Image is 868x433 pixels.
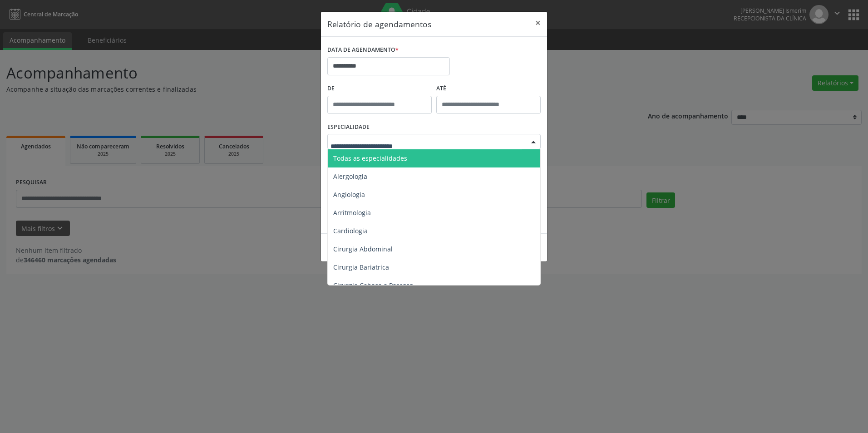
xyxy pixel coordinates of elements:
span: Cirurgia Bariatrica [333,263,389,271]
span: Cirurgia Cabeça e Pescoço [333,281,413,290]
label: DATA DE AGENDAMENTO [327,43,399,57]
span: Cirurgia Abdominal [333,245,393,253]
span: Cardiologia [333,226,368,235]
button: Close [529,12,547,34]
span: Arritmologia [333,208,371,217]
label: De [327,82,432,96]
label: ESPECIALIDADE [327,120,370,134]
span: Todas as especialidades [333,154,407,162]
span: Angiologia [333,190,365,199]
h5: Relatório de agendamentos [327,18,431,30]
label: ATÉ [436,82,541,96]
span: Alergologia [333,172,367,181]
